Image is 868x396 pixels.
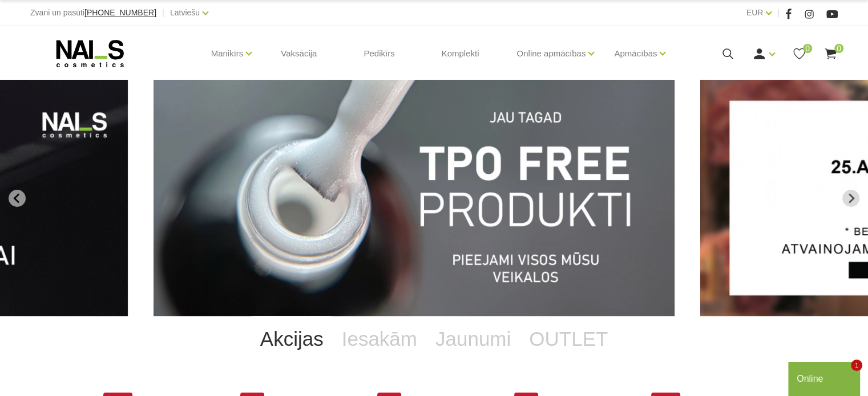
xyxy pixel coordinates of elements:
div: Zvani un pasūti [30,6,156,20]
a: EUR [746,6,764,19]
a: Latviešu [170,6,200,19]
a: Manikīrs [211,31,244,76]
a: Jaunumi [426,316,520,362]
iframe: chat widget [788,360,862,396]
button: Go to last slide [9,190,26,207]
span: 0 [834,44,843,53]
span: [PHONE_NUMBER] [84,8,156,17]
a: Komplekti [433,26,488,81]
a: 0 [792,47,806,61]
a: 0 [823,47,838,61]
a: Vaksācija [272,26,326,81]
a: OUTLET [520,316,617,362]
a: Akcijas [251,316,333,362]
a: Online apmācības [516,31,586,76]
a: Apmācības [614,31,657,76]
span: 0 [803,44,812,53]
a: Iesakām [333,316,426,362]
a: [PHONE_NUMBER] [84,9,156,17]
a: Pedikīrs [354,26,403,81]
span: | [777,6,780,20]
button: Next slide [842,190,859,207]
span: | [162,6,164,20]
li: 1 of 13 [154,80,675,316]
